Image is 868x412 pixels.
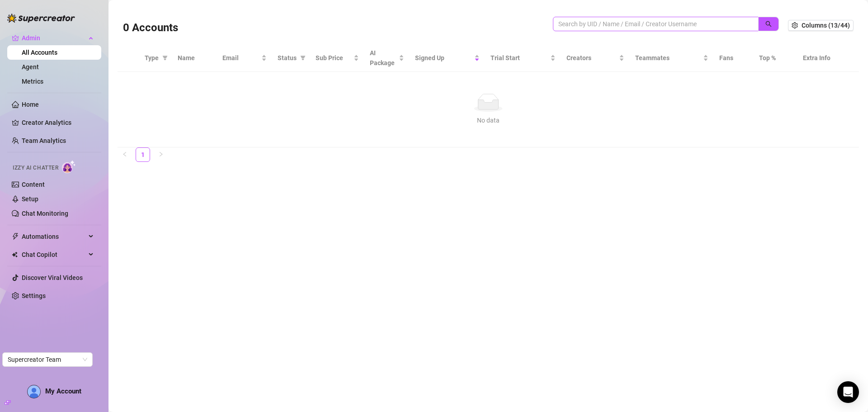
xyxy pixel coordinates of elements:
[222,53,259,63] span: Email
[136,148,150,161] a: 1
[13,164,58,172] span: Izzy AI Chatter
[12,34,19,42] span: crown
[154,147,168,162] li: Next Page
[491,53,548,63] span: Trial Start
[792,22,798,28] span: setting
[22,247,86,262] span: Chat Copilot
[22,210,68,217] a: Chat Monitoring
[118,147,132,162] button: left
[797,44,859,72] th: Extra Info
[802,22,850,29] span: Columns (13/44)
[316,53,352,63] span: Sub Price
[485,44,561,72] th: Trial Start
[558,19,746,29] input: Search by UID / Name / Email / Creator Username
[22,63,39,71] a: Agent
[62,160,76,173] img: AI Chatter
[22,115,94,130] a: Creator Analytics
[172,44,217,72] th: Name
[128,115,848,125] div: No data
[12,251,18,258] img: Chat Copilot
[370,48,397,68] span: AI Package
[22,78,43,85] a: Metrics
[154,147,168,162] button: right
[12,233,19,240] span: thunderbolt
[714,44,754,72] th: Fans
[754,44,798,72] th: Top %
[415,53,473,63] span: Signed Up
[22,181,45,188] a: Content
[765,21,772,27] span: search
[22,137,66,144] a: Team Analytics
[788,20,854,31] button: Columns (13/44)
[364,44,410,72] th: AI Package
[45,387,81,395] span: My Account
[22,49,57,56] a: All Accounts
[7,14,75,23] img: logo-BBDzfeDw.svg
[118,147,132,162] li: Previous Page
[136,147,150,162] li: 1
[8,353,87,366] span: Supercreator Team
[310,44,364,72] th: Sub Price
[5,399,11,406] span: build
[22,292,46,299] a: Settings
[162,55,168,61] span: filter
[145,53,159,63] span: Type
[22,195,38,203] a: Setup
[22,274,83,281] a: Discover Viral Videos
[410,44,486,72] th: Signed Up
[22,101,39,108] a: Home
[122,152,127,157] span: left
[22,31,86,45] span: Admin
[566,53,617,63] span: Creators
[123,21,178,35] h3: 0 Accounts
[160,51,170,65] span: filter
[298,51,307,65] span: filter
[278,53,297,63] span: Status
[28,385,40,398] img: AD_cMMTxCeTpmN1d5MnKJ1j-_uXZCpTKapSSqNGg4PyXtR_tCW7gZXTNmFz2tpVv9LSyNV7ff1CaS4f4q0HLYKULQOwoM5GQR...
[300,55,306,61] span: filter
[217,44,272,72] th: Email
[630,44,713,72] th: Teammates
[22,229,86,244] span: Automations
[158,152,164,157] span: right
[561,44,630,72] th: Creators
[837,381,859,403] div: Open Intercom Messenger
[635,53,701,63] span: Teammates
